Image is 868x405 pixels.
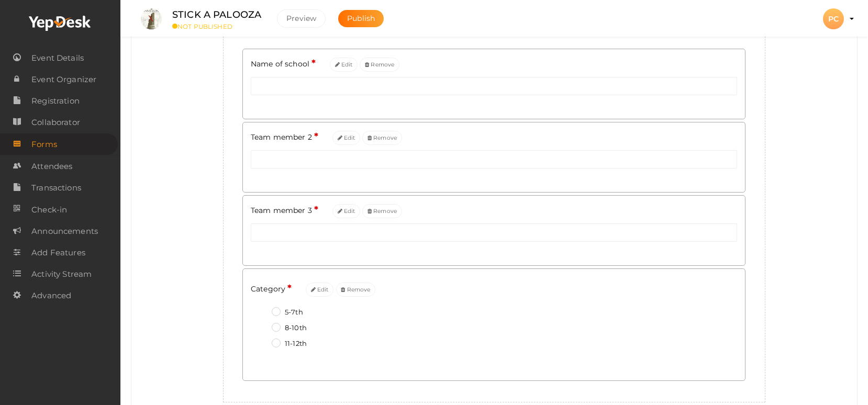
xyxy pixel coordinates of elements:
label: 5-7th [272,307,303,318]
span: Event Details [31,48,84,69]
span: Event Organizer [31,69,96,90]
span: Activity Stream [31,264,92,285]
button: Publish [338,10,384,27]
label: STICK A PALOOZA [172,7,261,22]
button: Edit [332,131,361,145]
span: Transactions [31,177,81,198]
span: Team member 3 [251,206,312,215]
img: GPWTF4GL_small.jpeg [141,8,162,29]
span: Registration [31,91,80,111]
small: NOT PUBLISHED [172,22,261,30]
span: Forms [31,134,57,155]
button: Remove [336,283,376,297]
span: Attendees [31,156,72,177]
div: Click and drag to change the order of fields [242,49,747,380]
button: Edit [330,58,358,72]
button: Preview [277,9,326,28]
button: Remove [362,204,402,218]
span: Category [251,284,285,294]
button: PC [820,8,847,30]
span: Announcements [31,221,98,242]
div: PC [823,8,844,29]
span: Publish [347,14,375,23]
button: Edit [332,204,361,218]
span: Team member 2 [251,132,312,142]
span: Name of school [251,59,309,69]
label: 8-10th [272,323,307,333]
label: 11-12th [272,339,307,349]
button: Remove [360,58,399,72]
span: Advanced [31,285,71,306]
profile-pic: PC [823,14,844,24]
button: Remove [362,131,402,145]
span: Collaborator [31,112,80,133]
span: Check-in [31,199,67,220]
button: Edit [306,283,334,297]
span: Add Features [31,242,85,263]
